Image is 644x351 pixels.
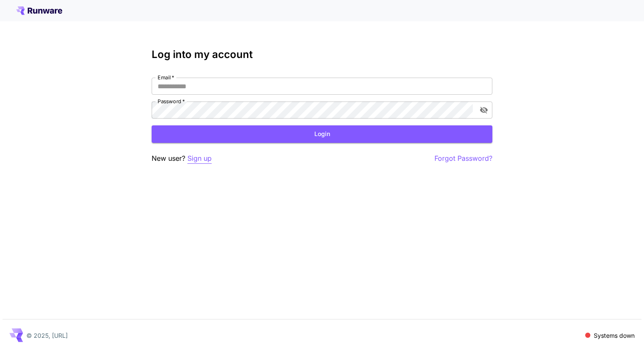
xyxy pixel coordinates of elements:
[26,331,68,340] p: © 2025, [URL]
[434,153,492,164] button: Forgot Password?
[158,98,185,105] label: Password
[152,125,492,143] button: Login
[187,153,212,164] button: Sign up
[152,49,492,61] h3: Log into my account
[594,331,635,340] p: Systems down
[476,102,492,118] button: toggle password visibility
[152,153,212,164] p: New user?
[158,74,174,81] label: Email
